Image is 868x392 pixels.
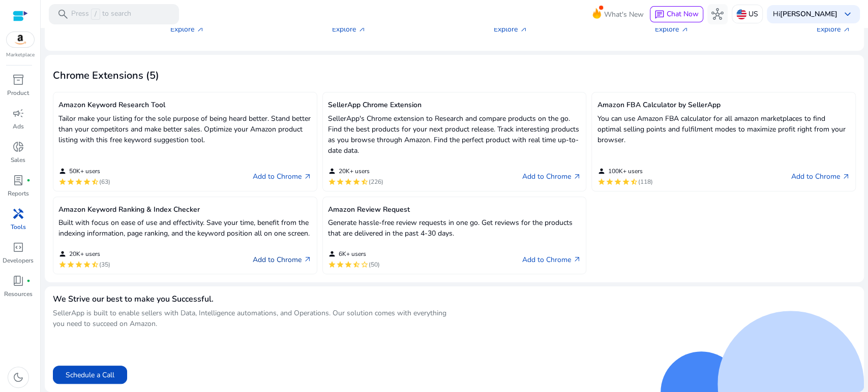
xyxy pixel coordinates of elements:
[58,260,67,269] mat-icon: star
[99,178,110,186] span: (63)
[522,253,581,266] a: Add to Chromearrow_outward
[328,113,581,156] p: SellerApp's Chrome extension to Research and compare products on the go. Find the best products f...
[6,51,35,59] p: Marketplace
[352,260,361,269] mat-icon: star_half
[75,260,83,269] mat-icon: star
[339,250,366,258] span: 6K+ users
[369,178,383,186] span: (226)
[358,25,366,34] span: arrow_outward
[336,178,344,186] mat-icon: star
[573,173,581,181] span: arrow_outward
[67,178,75,186] mat-icon: star
[4,289,33,299] p: Resources
[58,217,312,239] p: Built with focus on ease of use and effectivity. Save your time, benefit from the indexing inform...
[604,6,644,23] span: What's New
[711,8,724,20] span: hub
[53,295,455,304] h4: We Strive our best to make you Successful.
[707,4,728,24] button: hub
[842,8,854,20] span: keyboard_arrow_down
[8,189,29,198] p: Reports
[352,178,361,186] mat-icon: star
[12,275,24,287] span: book_4
[361,178,369,186] mat-icon: star_half
[328,260,336,269] mat-icon: star
[12,74,24,86] span: inventory_2
[11,155,25,165] p: Sales
[12,371,24,383] span: dark_mode
[58,113,312,145] p: Tailor make your listing for the sole purpose of being heard better. Stand better than your compe...
[573,255,581,264] span: arrow_outward
[53,308,455,329] p: SellerApp is built to enable sellers with Data, Intelligence automations, and Operations. Our sol...
[605,178,613,186] mat-icon: star
[519,25,527,34] span: arrow_outward
[53,366,127,384] button: Schedule a Call
[26,279,31,283] span: fiber_manual_record
[843,25,851,34] span: arrow_outward
[654,10,665,20] span: chat
[253,171,312,183] a: Add to Chromearrow_outward
[613,178,621,186] mat-icon: star
[336,260,344,269] mat-icon: star
[91,9,100,20] span: /
[58,101,312,110] h5: Amazon Keyword Research Tool
[328,206,581,214] h5: Amazon Review Request
[328,178,336,186] mat-icon: star
[328,217,581,239] p: Generate hassle-free review requests in one go. Get reviews for the products that are delivered i...
[328,101,581,110] h5: SellerApp Chrome Extension
[339,167,370,175] span: 20K+ users
[58,178,67,186] mat-icon: star
[630,178,638,186] mat-icon: star_half
[67,260,75,269] mat-icon: star
[842,173,850,181] span: arrow_outward
[69,250,100,258] span: 20K+ users
[71,9,131,20] p: Press to search
[13,122,24,131] p: Ads
[749,5,758,23] p: US
[638,178,652,186] span: (118)
[369,260,380,269] span: (50)
[791,171,850,183] a: Add to Chromearrow_outward
[12,107,24,119] span: campaign
[773,11,837,18] p: Hi
[522,171,581,183] a: Add to Chromearrow_outward
[304,173,312,181] span: arrow_outward
[608,167,642,175] span: 100K+ users
[83,178,91,186] mat-icon: star
[75,178,83,186] mat-icon: star
[91,260,99,269] mat-icon: star_half
[3,256,34,265] p: Developers
[621,178,630,186] mat-icon: star
[11,222,26,232] p: Tools
[597,113,850,145] p: You can use Amazon FBA calculator for all amazon marketplaces to find optimal selling points and ...
[344,260,352,269] mat-icon: star
[7,88,29,97] p: Product
[58,250,67,258] mat-icon: person
[736,9,746,19] img: us.svg
[597,167,605,175] mat-icon: person
[53,70,159,82] h3: Chrome Extensions (5)
[780,9,837,19] b: [PERSON_NAME]
[58,167,67,175] mat-icon: person
[99,260,110,269] span: (35)
[667,9,699,19] span: Chat Now
[344,178,352,186] mat-icon: star
[597,101,850,110] h5: Amazon FBA Calculator by SellerApp
[91,178,99,186] mat-icon: star_half
[12,174,24,186] span: lab_profile
[328,167,336,175] mat-icon: person
[83,260,91,269] mat-icon: star
[328,250,336,258] mat-icon: person
[12,141,24,153] span: donut_small
[12,241,24,253] span: code_blocks
[597,178,605,186] mat-icon: star
[253,253,312,266] a: Add to Chromearrow_outward
[681,25,689,34] span: arrow_outward
[650,6,703,22] button: chatChat Now
[69,167,100,175] span: 50K+ users
[196,25,204,34] span: arrow_outward
[7,32,34,47] img: amazon.svg
[304,255,312,264] span: arrow_outward
[12,208,24,220] span: handyman
[26,178,31,182] span: fiber_manual_record
[58,206,312,214] h5: Amazon Keyword Ranking & Index Checker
